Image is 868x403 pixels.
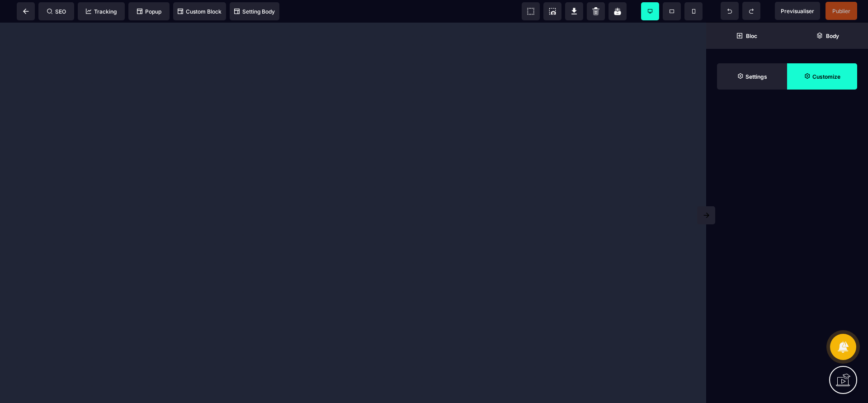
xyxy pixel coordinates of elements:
span: View components [522,2,540,20]
strong: Settings [745,73,767,80]
span: Custom Block [178,8,222,15]
strong: Body [826,33,839,39]
strong: Bloc [746,33,757,39]
span: Settings [717,63,787,90]
span: SEO [47,8,66,15]
span: Open Layer Manager [787,23,868,49]
span: Previsualiser [781,8,814,14]
span: Publier [832,8,850,14]
span: Open Blocks [706,23,787,49]
span: Tracking [86,8,117,15]
span: Open Style Manager [787,63,857,90]
span: Screenshot [543,2,561,20]
strong: Customize [812,73,840,80]
span: Popup [137,8,161,15]
span: Setting Body [234,8,275,15]
span: Preview [775,2,820,20]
